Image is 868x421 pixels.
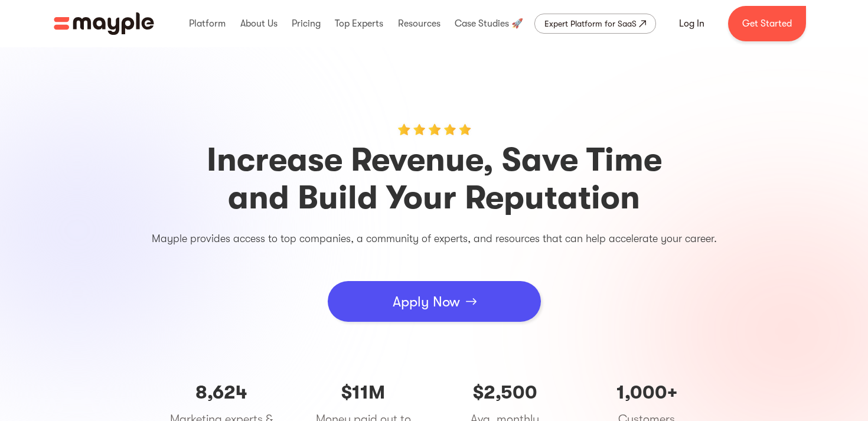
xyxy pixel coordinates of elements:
[168,381,275,404] h4: 8,624
[54,12,154,35] img: Mayple logo
[395,5,443,43] div: Resources
[80,141,788,217] h1: Increase Revenue, Save Time and Build Your Reputation
[332,5,386,43] div: Top Experts
[452,381,558,404] h4: $2,500
[54,12,154,35] a: home
[237,5,280,43] div: About Us
[186,5,229,43] div: Platform
[393,284,460,319] div: Apply Now
[593,381,700,404] h4: 1,000+
[728,6,806,41] a: Get Started
[310,381,416,404] h4: $11M
[328,281,541,322] a: Apply Now
[665,9,719,38] a: Log In
[289,5,324,43] div: Pricing
[534,14,656,34] a: Expert Platform for SaaS
[80,229,788,248] p: Mayple provides access to top companies, a community of experts, and resources that can help acce...
[544,17,637,31] div: Expert Platform for SaaS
